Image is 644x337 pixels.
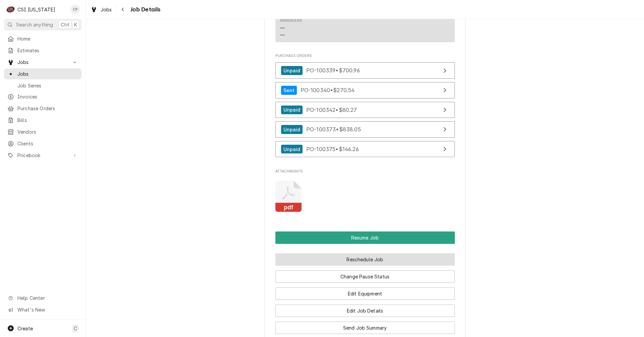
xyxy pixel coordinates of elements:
span: Job Details [128,5,161,14]
span: Estimates [17,47,78,54]
a: Go to Pricebook [4,150,82,161]
span: Purchase Orders [17,105,78,112]
span: Vendors [17,128,78,135]
span: Attachments [275,175,455,217]
button: Change Pause Status [275,270,455,283]
button: Resume Job [275,231,455,244]
div: — [280,31,285,39]
div: CSI [US_STATE] [17,6,55,13]
div: Reminders [280,18,302,23]
span: Bills [17,117,78,124]
div: Button Group Row [275,249,455,266]
div: Purchase Orders [275,53,455,160]
div: Attachments [275,169,455,217]
a: View Purchase Order [275,102,455,118]
span: PO-100339 • $700.96 [306,67,360,74]
a: Clients [4,138,82,149]
div: Button Group Row [275,300,455,317]
div: Button Group Row [275,231,455,244]
a: Jobs [88,4,115,15]
button: Reschedule Job [275,253,455,266]
div: Unpaid [281,106,303,115]
button: Edit Job Details [275,305,455,317]
span: Invoices [17,93,78,100]
a: Go to Help Center [4,292,82,304]
a: View Purchase Order [275,141,455,157]
span: C [74,325,77,332]
span: What's New [17,306,77,313]
div: Sent [281,86,297,95]
a: View Purchase Order [275,82,455,98]
span: PO-100340 • $270.54 [301,87,355,93]
a: Go to What's New [4,304,82,315]
a: View Purchase Order [275,121,455,138]
div: C [6,5,15,14]
span: Job Series [17,82,78,89]
button: Search anythingCtrlK [4,19,82,30]
span: Purchase Orders [275,53,455,59]
span: Help Center [17,294,77,301]
div: Unpaid [281,145,303,154]
span: Home [17,35,78,42]
span: Jobs [101,6,112,13]
a: Jobs [4,68,82,79]
button: pdf [275,181,302,212]
a: Go to Jobs [4,57,82,68]
div: CP [70,5,80,14]
div: Craig Pierce's Avatar [70,5,80,14]
div: Unpaid [281,66,303,75]
span: Create [17,326,33,331]
a: Home [4,33,82,44]
span: PO-100375 • $146.26 [306,146,359,152]
a: Purchase Orders [4,103,82,114]
span: Jobs [17,59,68,66]
a: Estimates [4,45,82,56]
a: Bills [4,115,82,126]
button: Send Job Summary [275,322,455,334]
span: K [74,21,77,28]
div: Reminders [280,18,302,39]
div: Button Group Row [275,244,455,249]
span: Pricebook [17,152,68,159]
span: Ctrl [61,21,69,28]
span: Attachments [275,169,455,174]
a: Job Series [4,80,82,91]
div: Button Group Row [275,266,455,283]
div: Unpaid [281,125,303,134]
a: Vendors [4,126,82,137]
span: PO-100373 • $838.05 [306,126,361,133]
span: Clients [17,140,78,147]
button: Edit Equipment [275,287,455,300]
a: Invoices [4,91,82,102]
div: CSI Kentucky's Avatar [6,5,15,14]
span: Search anything [16,21,53,28]
div: Button Group Row [275,283,455,300]
span: PO-100342 • $80.27 [306,106,357,113]
a: View Purchase Order [275,62,455,79]
div: Button Group Row [275,317,455,334]
button: Navigate back [118,4,128,15]
span: Jobs [17,70,78,77]
div: — [280,24,285,31]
